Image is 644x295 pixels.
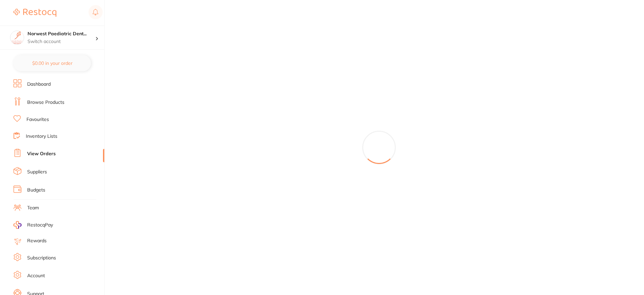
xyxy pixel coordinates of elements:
a: Team [27,205,39,211]
p: Switch account [28,38,95,45]
a: View Orders [27,151,56,157]
img: Restocq Logo [13,9,56,17]
a: Inventory Lists [26,133,57,140]
a: RestocqPay [13,221,53,229]
a: Rewards [27,238,47,244]
h4: Norwest Paediatric Dentistry [28,31,95,37]
a: Subscriptions [27,255,56,261]
a: Budgets [27,187,45,194]
a: Restocq Logo [13,5,56,20]
img: Norwest Paediatric Dentistry [10,31,24,44]
span: RestocqPay [27,222,53,228]
a: Browse Products [27,99,64,106]
img: RestocqPay [13,221,21,229]
a: Dashboard [27,81,51,88]
a: Favourites [26,116,49,123]
a: Account [27,272,45,279]
button: $0.00 in your order [13,55,91,71]
a: Suppliers [27,169,47,175]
